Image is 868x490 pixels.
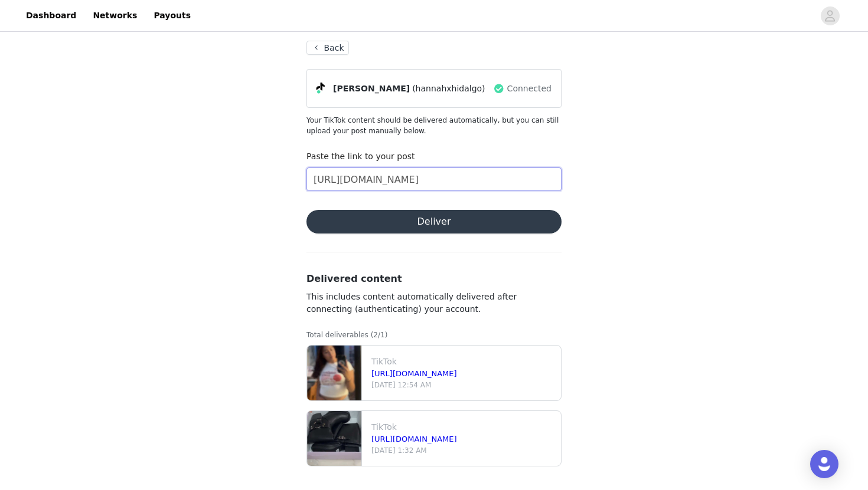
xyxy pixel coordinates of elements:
input: Paste the link to your content here [306,167,562,191]
button: Back [306,41,349,55]
p: Total deliverables (2/1) [306,330,562,340]
p: [DATE] 1:32 AM [371,445,556,456]
a: [URL][DOMAIN_NAME] [371,435,457,443]
label: Paste the link to your post [306,152,415,161]
span: (hannahxhidalgo) [412,83,485,95]
img: file [307,346,361,400]
p: Your TikTok content should be delivered automatically, but you can still upload your post manuall... [306,115,562,136]
span: [PERSON_NAME] [333,83,410,95]
img: file [307,411,361,466]
a: Dashboard [19,2,83,29]
a: [URL][DOMAIN_NAME] [371,369,457,378]
a: Networks [86,2,144,29]
p: TikTok [371,421,556,433]
div: avatar [824,6,836,25]
span: This includes content automatically delivered after connecting (authenticating) your account. [306,292,517,314]
p: [DATE] 12:54 AM [371,380,556,390]
a: Payouts [146,2,198,29]
span: Connected [507,83,552,95]
p: TikTok [371,356,556,368]
button: Deliver [306,210,562,234]
div: Open Intercom Messenger [810,450,838,478]
h3: Delivered content [306,272,562,286]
